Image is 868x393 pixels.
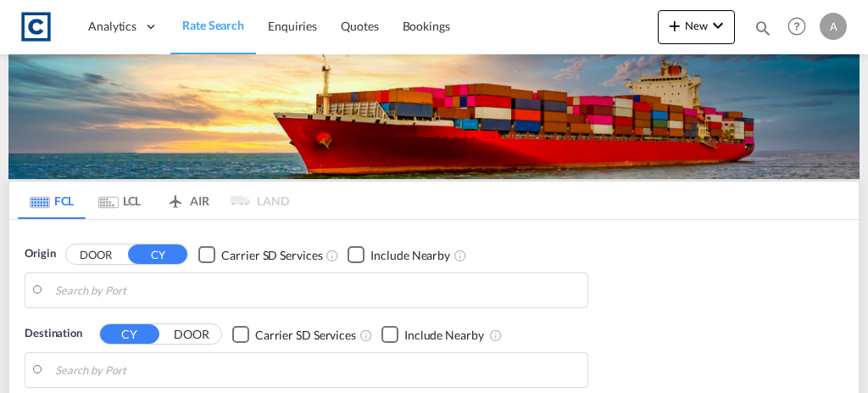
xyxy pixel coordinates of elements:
span: Quotes [341,19,378,33]
md-icon: icon-chevron-down [708,15,728,36]
input: Search by Port [55,278,579,303]
div: Carrier SD Services [221,247,322,264]
span: Rate Search [182,18,244,32]
md-checkbox: Checkbox No Ink [232,325,356,343]
div: icon-magnify [754,19,772,44]
div: Include Nearby [404,327,484,344]
button: icon-plus 400-fgNewicon-chevron-down [658,10,735,44]
span: Destination [25,325,82,342]
md-checkbox: Checkbox No Ink [198,245,322,263]
md-tab-item: LCL [86,182,153,219]
input: Search by Port [55,357,579,383]
div: Carrier SD Services [255,327,356,344]
div: Help [782,12,820,42]
md-icon: icon-plus 400-fg [665,15,685,36]
button: CY [128,244,187,264]
button: CY [100,324,159,344]
md-checkbox: Checkbox No Ink [381,325,484,343]
div: A [820,13,847,40]
md-icon: Unchecked: Search for CY (Container Yard) services for all selected carriers.Checked : Search for... [359,328,373,342]
md-icon: Unchecked: Search for CY (Container Yard) services for all selected carriers.Checked : Search for... [325,249,339,262]
md-icon: icon-airplane [165,191,186,204]
md-icon: Unchecked: Ignores neighbouring ports when fetching rates.Checked : Includes neighbouring ports w... [489,328,503,342]
span: Help [782,12,811,41]
button: DOOR [66,245,125,265]
md-tab-item: AIR [153,182,221,219]
span: Enquiries [268,19,317,33]
md-pagination-wrapper: Use the left and right arrow keys to navigate between tabs [18,182,289,219]
img: LCL+%26+FCL+BACKGROUND.png [8,54,860,179]
span: Origin [25,245,55,262]
img: 1fdb9190129311efbfaf67cbb4249bed.jpeg [17,8,55,46]
button: DOOR [162,325,221,345]
md-icon: Unchecked: Ignores neighbouring ports when fetching rates.Checked : Includes neighbouring ports w... [453,249,467,262]
span: New [665,19,728,32]
span: Bookings [403,19,450,33]
md-icon: icon-magnify [754,19,772,37]
div: Include Nearby [370,247,450,264]
md-tab-item: FCL [18,182,86,219]
span: Analytics [88,18,136,35]
md-checkbox: Checkbox No Ink [348,245,450,263]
